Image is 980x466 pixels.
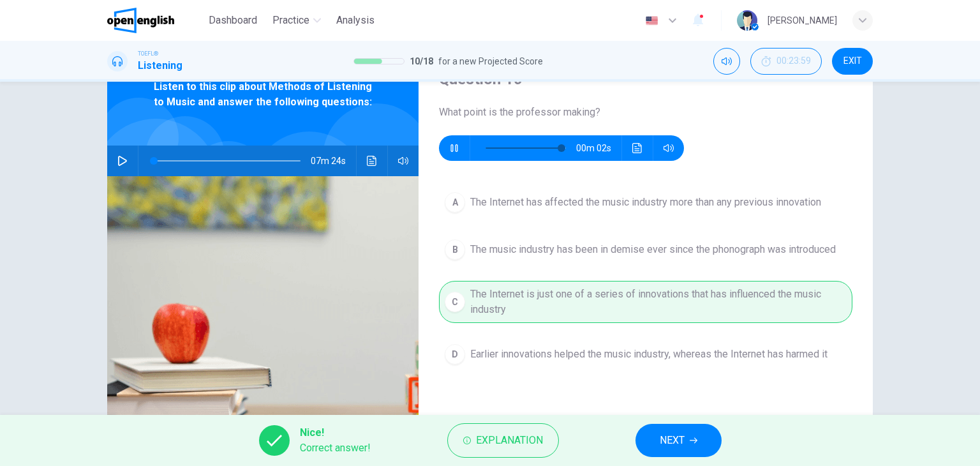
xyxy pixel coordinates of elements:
span: 00m 02s [576,135,621,161]
img: Profile picture [737,10,757,31]
button: Dashboard [204,9,262,32]
img: OpenEnglish logo [107,8,174,33]
span: Explanation [476,432,543,449]
a: OpenEnglish logo [107,8,204,33]
button: Practice [267,9,326,32]
div: [PERSON_NAME] [768,13,837,28]
span: 10 / 18 [410,54,433,69]
button: Explanation [447,423,559,458]
span: TOEFL® [138,49,158,58]
span: Correct answer! [300,440,371,456]
button: Analysis [331,9,380,32]
img: en [644,16,660,26]
button: Click to see the audio transcription [627,135,648,161]
div: Hide [750,48,822,75]
button: NEXT [635,424,722,457]
span: Practice [272,13,309,28]
span: EXIT [843,56,862,66]
span: for a new Projected Score [438,54,543,69]
button: EXIT [832,48,873,75]
div: Mute [713,48,740,75]
span: Listen to this clip about Methods of Listening to Music and answer the following questions: [149,79,377,110]
span: NEXT [660,432,685,449]
h1: Listening [138,58,182,73]
span: Dashboard [209,13,257,28]
button: 00:23:59 [750,48,822,75]
button: Click to see the audio transcription [362,146,382,176]
span: Analysis [336,13,375,28]
span: 00:23:59 [776,56,811,66]
span: 07m 24s [311,146,356,176]
span: What point is the professor making? [439,105,852,120]
span: Nice! [300,425,371,440]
